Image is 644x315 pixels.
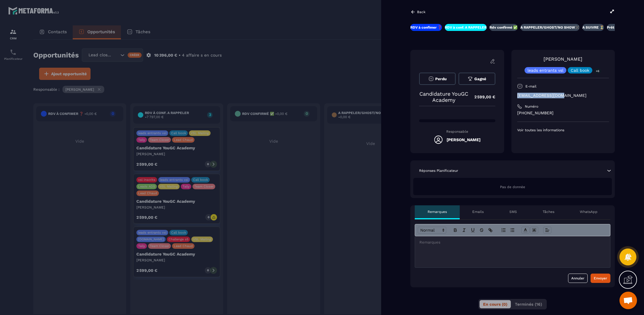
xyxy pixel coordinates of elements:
[580,209,598,214] p: WhatsApp
[500,185,525,189] span: Pas de donnée
[428,209,447,214] p: Remarques
[525,104,538,109] p: Numéro
[459,73,495,85] button: Gagné
[591,274,610,283] button: Envoyer
[594,275,607,281] div: Envoyer
[509,209,517,214] p: SMS
[419,73,456,85] button: Perdu
[511,300,546,308] button: Terminés (16)
[474,77,486,81] span: Gagné
[468,91,495,103] p: 2 599,00 €
[517,110,609,116] p: [PHONE_NUMBER]
[517,128,609,132] p: Voir toutes les informations
[483,302,507,307] span: En cours (0)
[517,93,609,98] p: [EMAIL_ADDRESS][DOMAIN_NAME]
[447,137,480,142] h5: [PERSON_NAME]
[543,209,554,214] p: Tâches
[594,68,601,74] p: +6
[480,300,511,308] button: En cours (0)
[568,274,588,283] button: Annuler
[435,77,447,81] span: Perdu
[515,302,542,307] span: Terminés (16)
[419,91,468,103] p: Candidature YouGC Academy
[419,129,495,134] p: Responsable
[527,68,563,72] p: leads entrants vsl
[619,292,637,309] div: Ouvrir le chat
[525,84,537,89] p: E-mail
[544,56,582,62] a: [PERSON_NAME]
[571,68,589,72] p: Call book
[419,168,458,173] p: Réponses Planificateur
[472,209,484,214] p: Emails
